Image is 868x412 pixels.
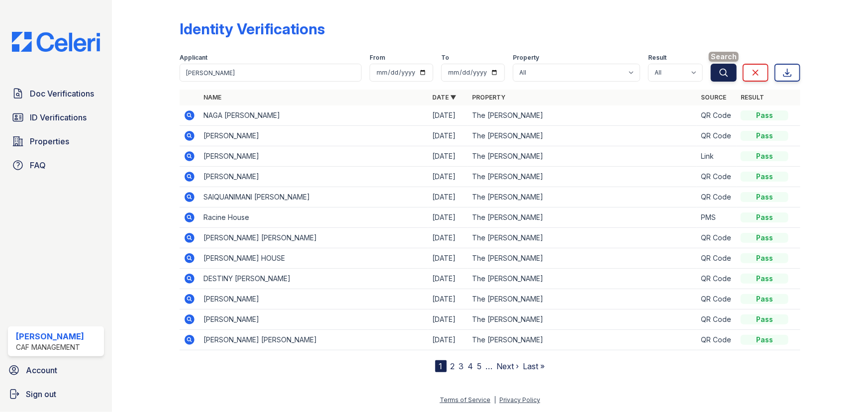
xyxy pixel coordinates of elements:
[428,146,468,167] td: [DATE]
[494,396,496,404] div: |
[30,135,69,147] span: Properties
[741,151,788,161] div: Pass
[428,187,468,207] td: [DATE]
[468,167,697,187] td: The [PERSON_NAME]
[741,94,764,101] a: Result
[697,330,737,350] td: QR Code
[26,364,57,376] span: Account
[697,167,737,187] td: QR Code
[428,269,468,289] td: [DATE]
[370,54,385,62] label: From
[468,309,697,330] td: The [PERSON_NAME]
[741,212,788,222] div: Pass
[435,360,447,372] div: 1
[16,330,84,342] div: [PERSON_NAME]
[428,228,468,248] td: [DATE]
[432,94,456,101] a: Date ▼
[513,54,539,62] label: Property
[199,167,428,187] td: [PERSON_NAME]
[697,228,737,248] td: QR Code
[180,64,362,82] input: Search by name or phone number
[697,289,737,309] td: QR Code
[468,207,697,228] td: The [PERSON_NAME]
[199,309,428,330] td: [PERSON_NAME]
[741,294,788,304] div: Pass
[472,94,505,101] a: Property
[468,269,697,289] td: The [PERSON_NAME]
[478,361,482,371] a: 5
[697,248,737,269] td: QR Code
[648,54,667,62] label: Result
[428,207,468,228] td: [DATE]
[199,146,428,167] td: [PERSON_NAME]
[199,269,428,289] td: DESTINY [PERSON_NAME]
[468,361,474,371] a: 4
[4,384,108,404] a: Sign out
[459,361,464,371] a: 3
[523,361,545,371] a: Last »
[8,107,104,127] a: ID Verifications
[697,126,737,146] td: QR Code
[428,167,468,187] td: [DATE]
[741,253,788,263] div: Pass
[468,105,697,126] td: The [PERSON_NAME]
[468,248,697,269] td: The [PERSON_NAME]
[741,233,788,243] div: Pass
[711,64,737,82] button: Search
[30,159,46,171] span: FAQ
[203,94,221,101] a: Name
[741,172,788,182] div: Pass
[741,314,788,324] div: Pass
[697,269,737,289] td: QR Code
[499,396,540,404] a: Privacy Policy
[199,187,428,207] td: SAIQUANIMANI [PERSON_NAME]
[8,131,104,151] a: Properties
[697,146,737,167] td: Link
[486,360,493,372] span: …
[701,94,726,101] a: Source
[440,396,490,404] a: Terms of Service
[428,330,468,350] td: [DATE]
[697,105,737,126] td: QR Code
[468,126,697,146] td: The [PERSON_NAME]
[30,88,94,100] span: Doc Verifications
[180,20,325,38] div: Identity Verifications
[8,84,104,103] a: Doc Verifications
[428,248,468,269] td: [DATE]
[468,289,697,309] td: The [PERSON_NAME]
[199,228,428,248] td: [PERSON_NAME] [PERSON_NAME]
[451,361,455,371] a: 2
[4,360,108,380] a: Account
[199,289,428,309] td: [PERSON_NAME]
[428,126,468,146] td: [DATE]
[180,54,207,62] label: Applicant
[16,342,84,352] div: CAF Management
[741,335,788,345] div: Pass
[741,192,788,202] div: Pass
[741,274,788,284] div: Pass
[468,146,697,167] td: The [PERSON_NAME]
[468,187,697,207] td: The [PERSON_NAME]
[468,330,697,350] td: The [PERSON_NAME]
[428,105,468,126] td: [DATE]
[741,131,788,141] div: Pass
[697,187,737,207] td: QR Code
[741,110,788,120] div: Pass
[441,54,449,62] label: To
[697,309,737,330] td: QR Code
[709,52,739,62] span: Search
[30,111,87,123] span: ID Verifications
[497,361,519,371] a: Next ›
[199,105,428,126] td: NAGA [PERSON_NAME]
[199,330,428,350] td: [PERSON_NAME] [PERSON_NAME]
[26,388,56,400] span: Sign out
[199,126,428,146] td: [PERSON_NAME]
[697,207,737,228] td: PMS
[4,32,108,52] img: CE_Logo_Blue-a8612792a0a2168367f1c8372b55b34899dd931a85d93a1a3d3e32e68fde9ad4.png
[199,248,428,269] td: [PERSON_NAME] HOUSE
[428,309,468,330] td: [DATE]
[428,289,468,309] td: [DATE]
[199,207,428,228] td: Racine House
[468,228,697,248] td: The [PERSON_NAME]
